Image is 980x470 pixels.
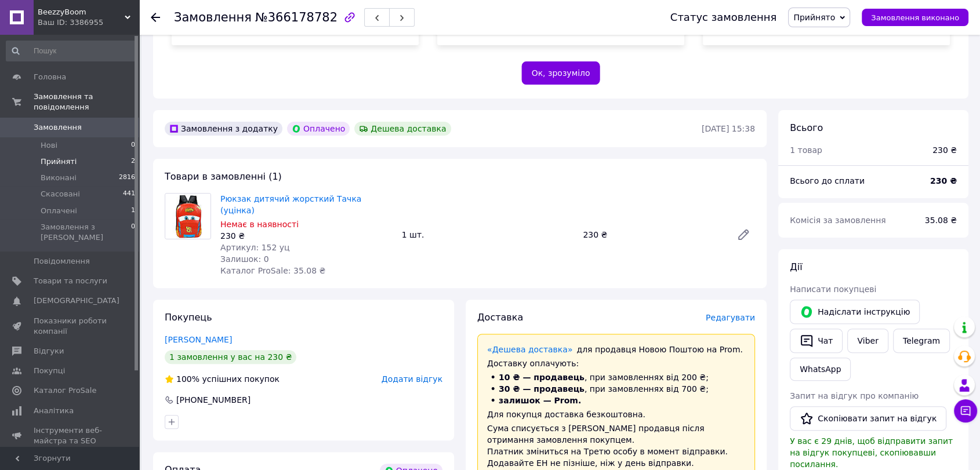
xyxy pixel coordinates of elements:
div: Замовлення з додатку [165,122,282,136]
span: Аналітика [34,406,74,416]
span: Нові [41,140,57,151]
div: [PHONE_NUMBER] [175,394,252,406]
b: 230 ₴ [930,176,957,185]
span: №366178782 [255,10,337,24]
button: Скопіювати запит на відгук [790,406,946,431]
img: Рюкзак дитячий жорсткий Тачка (уцінка) [165,194,210,239]
span: Скасовані [41,189,80,199]
span: Відгуки [34,346,64,356]
span: Покупець [165,312,212,323]
button: Чат з покупцем [954,399,977,422]
span: Товари в замовленні (1) [165,171,282,182]
span: 2 [131,156,135,167]
span: 30 ₴ — продавець [499,384,585,394]
span: Редагувати [706,313,755,322]
span: Замовлення [34,122,82,133]
a: [PERSON_NAME] [165,335,232,344]
span: Запит на відгук про компанію [790,391,919,400]
div: Дешева доставка [354,122,451,136]
span: Всього до сплати [790,176,865,185]
span: Немає в наявності [220,220,299,229]
a: Viber [847,329,888,353]
span: Показники роботи компанії [34,316,107,337]
a: «Дешева доставка» [487,345,572,354]
span: [DEMOGRAPHIC_DATA] [34,296,119,306]
time: [DATE] 15:38 [702,124,755,133]
span: Прийнято [793,13,835,22]
span: Замовлення [174,10,252,24]
input: Пошук [6,41,136,61]
span: 100% [176,374,199,384]
button: Замовлення виконано [862,9,968,26]
div: Для покупця доставка безкоштовна. [487,409,745,420]
span: Каталог ProSale [34,385,96,396]
div: Сума списується з [PERSON_NAME] продавця після отримання замовлення покупцем. Платник зміниться н... [487,422,745,469]
span: Товари та послуги [34,276,107,286]
span: 0 [131,222,135,243]
div: Статус замовлення [670,12,777,23]
span: Оплачені [41,206,77,216]
div: Доставку оплачують: [487,358,745,369]
a: Рюкзак дитячий жорсткий Тачка (уцінка) [220,194,361,215]
a: Telegram [893,329,950,353]
span: Додати відгук [382,374,442,384]
div: Повернутися назад [151,12,160,23]
button: Чат [790,329,843,353]
div: для продавця Новою Поштою на Prom. [487,344,745,355]
li: , при замовленнях від 200 ₴; [487,371,745,383]
span: BeezzyBoom [38,7,125,17]
span: 1 [131,206,135,216]
div: 230 ₴ [932,144,957,156]
li: , при замовленнях від 700 ₴; [487,383,745,395]
span: Доставка [477,312,523,323]
span: 441 [123,189,135,199]
span: Замовлення виконано [871,13,959,22]
span: Покупці [34,366,65,376]
span: Замовлення з [PERSON_NAME] [41,222,131,243]
a: Редагувати [732,223,755,246]
span: Прийняті [41,156,77,167]
span: Дії [790,261,802,272]
span: Головна [34,72,66,82]
span: 35.08 ₴ [925,216,957,225]
button: Ок, зрозуміло [522,61,600,85]
span: Повідомлення [34,256,90,267]
span: 0 [131,140,135,151]
a: WhatsApp [790,358,851,381]
span: 2816 [119,173,135,183]
div: 230 ₴ [578,227,727,243]
span: Написати покупцеві [790,285,876,294]
button: Надіслати інструкцію [790,300,920,324]
div: 230 ₴ [220,230,393,242]
div: 1 замовлення у вас на 230 ₴ [165,350,296,364]
span: Артикул: 152 уц [220,243,290,252]
div: Ваш ID: 3386955 [38,17,139,28]
span: залишок — Prom. [499,396,581,405]
span: Замовлення та повідомлення [34,92,139,112]
div: Оплачено [287,122,350,136]
span: Комісія за замовлення [790,216,886,225]
span: Інструменти веб-майстра та SEO [34,425,107,446]
span: Каталог ProSale: 35.08 ₴ [220,266,325,275]
span: Виконані [41,173,77,183]
span: 1 товар [790,145,822,155]
span: Залишок: 0 [220,254,269,264]
span: Всього [790,122,823,133]
div: успішних покупок [165,373,280,385]
span: 10 ₴ — продавець [499,373,585,382]
div: 1 шт. [397,227,579,243]
span: У вас є 29 днів, щоб відправити запит на відгук покупцеві, скопіювавши посилання. [790,436,953,469]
